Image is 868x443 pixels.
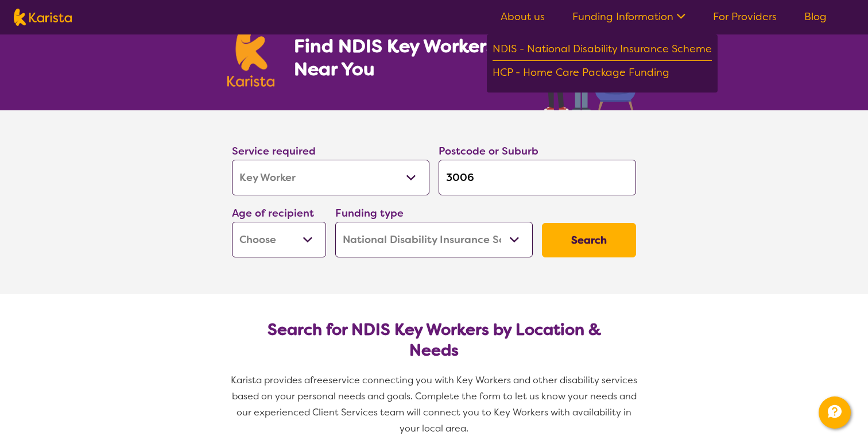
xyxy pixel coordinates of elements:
h1: Find NDIS Key Workers Near You [294,34,516,80]
div: HCP - Home Care Package Funding [493,64,712,84]
img: Karista logo [227,25,274,87]
span: service connecting you with Key Workers and other disability services based on your personal need... [232,374,640,434]
a: About us [501,10,545,24]
a: Blog [804,10,827,24]
a: For Providers [713,10,777,24]
label: Age of recipient [232,206,314,220]
a: Funding Information [572,10,685,24]
img: Karista logo [14,9,72,26]
label: Service required [232,144,316,158]
div: NDIS - National Disability Insurance Scheme [493,40,712,61]
span: free [310,374,328,386]
button: Search [542,223,636,257]
label: Postcode or Suburb [439,144,538,158]
span: Karista provides a [231,374,310,386]
h2: Search for NDIS Key Workers by Location & Needs [241,319,627,361]
label: Funding type [335,206,404,220]
button: Channel Menu [819,396,851,429]
input: Type [439,160,636,195]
